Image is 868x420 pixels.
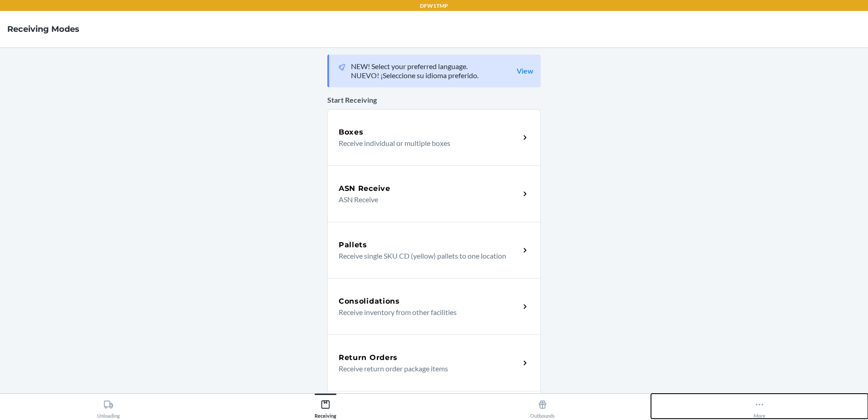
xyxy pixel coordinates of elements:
h5: Boxes [339,127,364,138]
a: View [517,66,533,75]
button: More [651,394,868,419]
div: Unloading [97,396,120,419]
h5: Return Orders [339,352,398,363]
a: Return OrdersReceive return order package items [327,335,541,391]
p: Receive individual or multiple boxes [339,138,513,149]
p: Receive single SKU CD (yellow) pallets to one location [339,250,513,261]
div: More [754,396,765,419]
p: NEW! Select your preferred language. [351,62,478,71]
p: Start Receiving [327,95,541,105]
p: Receive return order package items [339,363,513,374]
h5: ASN Receive [339,183,390,194]
button: Receiving [217,394,434,419]
p: DFW1TMP [420,2,448,10]
h5: Consolidations [339,296,400,307]
div: Outbounds [530,396,555,419]
p: Receive inventory from other facilities [339,307,513,318]
h5: Pallets [339,240,367,250]
a: BoxesReceive individual or multiple boxes [327,109,541,165]
a: PalletsReceive single SKU CD (yellow) pallets to one location [327,222,541,278]
button: Outbounds [434,394,651,419]
p: ASN Receive [339,194,513,205]
a: ASN ReceiveASN Receive [327,165,541,222]
div: Receiving [315,396,336,419]
p: NUEVO! ¡Seleccione su idioma preferido. [351,71,478,80]
h4: Receiving Modes [7,23,79,35]
a: ConsolidationsReceive inventory from other facilities [327,278,541,335]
